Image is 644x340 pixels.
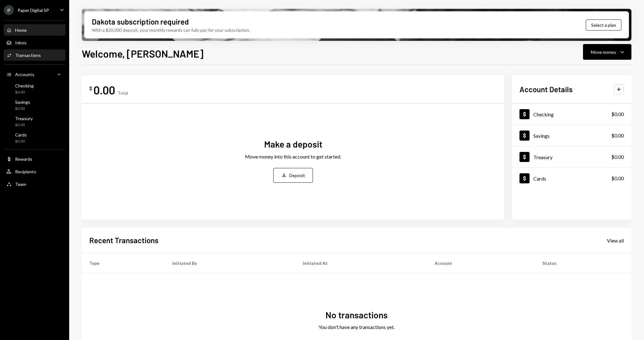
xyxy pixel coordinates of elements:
[289,172,305,179] div: Deposit
[15,116,33,121] div: Treasury
[4,153,65,164] a: Rewards
[319,323,395,331] div: You don't have any transactions yet.
[15,122,33,128] div: $0.00
[4,24,65,36] a: Home
[92,27,250,33] div: With a $30,000 deposit, your monthly rewards can fully pay for your subscription.
[586,20,621,31] button: Select a plan
[611,175,624,182] div: $0.00
[15,156,32,162] div: Rewards
[512,146,631,167] a: Treasury$0.00
[519,84,573,94] h2: Account Details
[4,69,65,80] a: Accounts
[15,169,36,174] div: Recipients
[325,309,388,321] div: No transactions
[15,90,34,95] div: $0.00
[18,8,49,13] div: Paper Digital SP
[4,5,14,15] div: P
[273,168,313,183] button: Deposit
[89,85,92,92] div: $
[245,153,341,160] div: Move money into this account to get started.
[15,83,34,88] div: Checking
[533,133,550,139] div: Savings
[15,99,30,105] div: Savings
[611,153,624,161] div: $0.00
[512,125,631,146] a: Savings$0.00
[535,253,631,273] th: Status
[583,44,631,60] button: Move money
[512,103,631,125] a: Checking$0.00
[4,37,65,48] a: Inbox
[89,235,158,245] h2: Recent Transactions
[15,106,30,111] div: $0.00
[4,98,65,113] a: Savings$0.00
[4,114,65,129] a: Treasury$0.00
[15,181,26,187] div: Team
[4,49,65,61] a: Transactions
[512,168,631,189] a: Cards$0.00
[118,90,128,96] div: Total
[591,49,616,55] div: Move money
[165,253,296,273] th: Initiated By
[15,53,41,58] div: Transactions
[4,178,65,190] a: Team
[93,83,115,97] div: 0.00
[82,47,203,60] h1: Welcome, [PERSON_NAME]
[4,166,65,177] a: Recipients
[533,111,554,117] div: Checking
[15,40,26,45] div: Inbox
[4,130,65,145] a: Cards$0.00
[295,253,427,273] th: Initiated At
[611,110,624,118] div: $0.00
[533,176,546,181] div: Cards
[15,27,27,33] div: Home
[82,253,165,273] th: Type
[264,138,322,150] div: Make a deposit
[427,253,535,273] th: Account
[15,139,27,144] div: $0.00
[15,132,27,137] div: Cards
[15,72,34,77] div: Accounts
[611,132,624,139] div: $0.00
[607,237,624,244] div: View all
[92,16,189,27] div: Dakota subscription required
[4,81,65,96] a: Checking$0.00
[533,154,552,160] div: Treasury
[607,237,624,244] a: View all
